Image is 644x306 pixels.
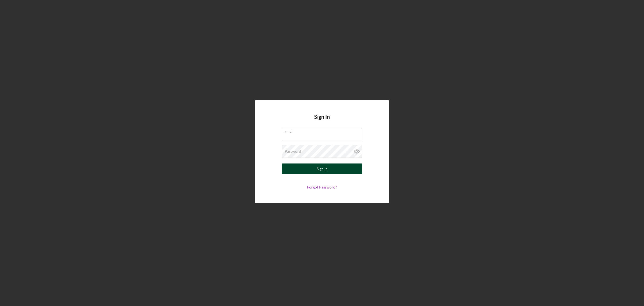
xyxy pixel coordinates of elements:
[285,128,362,134] label: Email
[285,149,301,154] label: Password
[282,163,362,174] button: Sign In
[314,114,330,128] h4: Sign In
[317,163,328,174] div: Sign In
[307,185,337,189] a: Forgot Password?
